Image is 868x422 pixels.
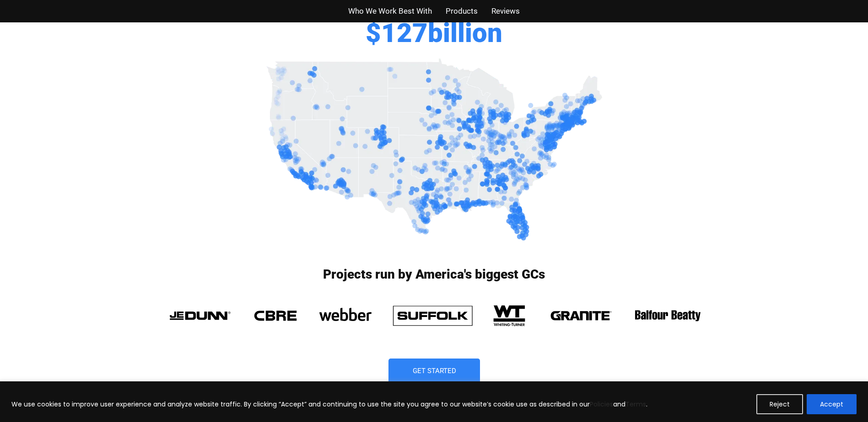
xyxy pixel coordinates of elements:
[625,400,646,409] a: Terms
[756,394,803,414] button: Reject
[366,20,381,46] span: $
[807,394,857,414] button: Accept
[381,20,428,46] span: 127
[491,5,520,18] a: Reviews
[11,399,647,410] p: We use cookies to improve user experience and analyze website traffic. By clicking “Accept” and c...
[412,368,456,375] span: Get Started
[428,20,502,46] span: billion
[388,359,480,384] a: Get Started
[348,5,432,18] a: Who We Work Best With
[160,268,709,281] h3: Projects run by America's biggest GCs
[590,400,613,409] a: Policies
[446,5,478,18] a: Products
